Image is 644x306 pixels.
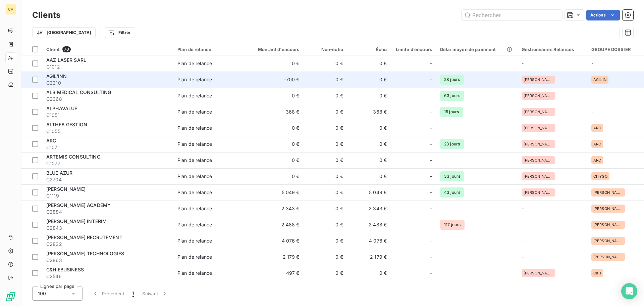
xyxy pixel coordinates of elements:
[304,168,347,184] td: 0 €
[46,176,169,183] span: C2704
[46,89,111,95] span: ALB MEDICAL CONSULTING
[440,171,464,181] span: 33 jours
[38,290,46,297] span: 100
[440,220,465,230] span: 117 jours
[304,88,347,104] td: 0 €
[430,125,432,131] span: -
[430,92,432,99] span: -
[245,265,304,281] td: 497 €
[46,273,169,280] span: C2546
[32,27,96,38] button: [GEOGRAPHIC_DATA]
[430,60,432,67] span: -
[430,108,432,115] span: -
[347,217,391,233] td: 2 488 €
[430,237,432,244] span: -
[304,136,347,152] td: 0 €
[46,128,169,135] span: C1055
[177,141,212,147] div: Plan de relance
[347,265,391,281] td: 0 €
[177,108,212,115] div: Plan de relance
[304,265,347,281] td: 0 €
[177,237,212,244] div: Plan de relance
[522,47,583,52] div: Gestionnaires Relances
[430,76,432,83] span: -
[177,254,212,260] div: Plan de relance
[347,249,391,265] td: 2 179 €
[591,60,593,66] span: -
[621,283,637,299] div: Open Intercom Messenger
[593,207,623,211] span: [PERSON_NAME]
[347,184,391,201] td: 5 049 €
[430,270,432,276] span: -
[430,141,432,147] span: -
[46,96,169,102] span: C2368
[32,9,60,21] h3: Clients
[177,157,212,164] div: Plan de relance
[347,233,391,249] td: 4 076 €
[132,290,134,297] span: 1
[440,187,464,198] span: 43 jours
[347,72,391,88] td: 0 €
[46,112,169,119] span: C1051
[46,170,72,176] span: BLUE AZUR
[430,205,432,212] span: -
[430,254,432,260] span: -
[46,251,124,256] span: [PERSON_NAME] TECHNOLOGIES
[128,287,138,301] button: 1
[46,209,169,215] span: C2884
[440,107,463,117] span: 15 jours
[138,287,172,301] button: Suivant
[586,10,620,20] button: Actions
[46,202,111,208] span: [PERSON_NAME] ACADEMY
[245,104,304,120] td: 368 €
[524,142,553,146] span: [PERSON_NAME]
[177,189,212,196] div: Plan de relance
[440,139,464,149] span: 23 jours
[177,47,241,52] div: Plan de relance
[440,47,514,52] div: Délai moyen de paiement
[304,233,347,249] td: 0 €
[593,142,601,146] span: ARC
[524,78,553,82] span: [PERSON_NAME]
[104,27,135,38] button: Filtrer
[177,92,212,99] div: Plan de relance
[304,120,347,136] td: 0 €
[46,63,169,70] span: C1012
[249,47,300,52] div: Montant d'encours
[591,47,640,52] div: GROUPE DOSSIER
[347,55,391,72] td: 0 €
[245,72,304,88] td: -700 €
[46,105,77,111] span: ALPHAVALUE
[46,144,169,151] span: C1071
[593,223,623,227] span: [PERSON_NAME]
[524,110,553,114] span: [PERSON_NAME]
[462,10,562,20] input: Rechercher
[591,109,593,115] span: -
[46,80,169,86] span: C2210
[524,174,553,178] span: [PERSON_NAME]
[304,217,347,233] td: 0 €
[245,233,304,249] td: 4 076 €
[46,122,87,127] span: ALTHEA GESTION
[522,60,524,66] span: -
[593,158,601,162] span: ARC
[522,238,524,244] span: -
[347,152,391,168] td: 0 €
[46,138,56,143] span: ARC
[304,104,347,120] td: 0 €
[88,287,128,301] button: Précédent
[304,72,347,88] td: 0 €
[430,173,432,180] span: -
[440,91,464,101] span: 63 jours
[522,222,524,227] span: -
[308,47,343,52] div: Non-échu
[522,254,524,260] span: -
[395,47,432,52] div: Limite d’encours
[524,126,553,130] span: [PERSON_NAME]
[347,120,391,136] td: 0 €
[524,190,553,194] span: [PERSON_NAME]
[177,205,212,212] div: Plan de relance
[245,88,304,104] td: 0 €
[347,168,391,184] td: 0 €
[347,201,391,217] td: 2 343 €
